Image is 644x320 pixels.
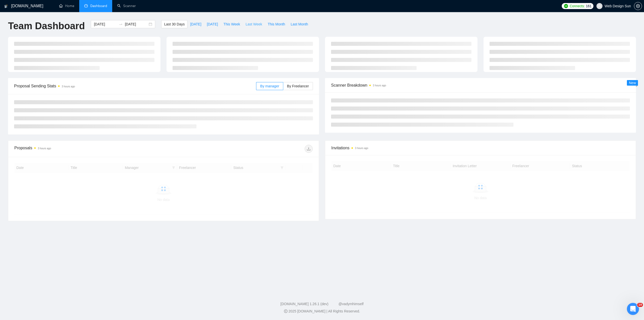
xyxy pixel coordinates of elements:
span: [DATE] [190,21,201,27]
div: Proposals [14,145,164,153]
span: By manager [260,84,279,88]
span: Proposal Sending Stats [14,83,256,89]
input: End date [125,21,148,27]
h1: Team Dashboard [8,20,85,32]
button: This Month [265,20,288,28]
button: This Week [221,20,243,28]
a: setting [634,4,642,8]
span: Invitations [331,145,630,151]
time: 3 hours ago [62,85,75,88]
time: 3 hours ago [38,147,51,150]
span: user [598,4,601,8]
time: 3 hours ago [373,84,386,87]
a: searchScanner [117,4,136,8]
button: [DATE] [187,20,204,28]
a: homeHome [59,4,74,8]
span: swap-right [119,22,123,26]
img: logo [4,2,8,10]
span: dashboard [84,4,88,8]
div: 2025 [DOMAIN_NAME] | All Rights Reserved. [4,309,640,314]
span: Last Week [246,21,262,27]
span: This Month [268,21,285,27]
span: New [629,81,636,85]
input: Start date [94,21,117,27]
a: [DOMAIN_NAME] 1.26.1 (dev) [280,302,329,306]
span: By Freelancer [287,84,309,88]
span: This Week [223,21,240,27]
span: Dashboard [90,4,107,8]
button: Last Month [288,20,311,28]
span: setting [634,4,642,8]
button: [DATE] [204,20,221,28]
iframe: Intercom live chat [627,303,639,315]
span: copyright [284,309,288,313]
img: upwork-logo.png [564,4,568,8]
span: to [119,22,123,26]
span: Last Month [291,21,308,27]
time: 3 hours ago [355,147,368,150]
span: Last 30 Days [164,21,185,27]
span: 161 [586,3,591,9]
button: Last Week [243,20,265,28]
span: Connects: [570,3,585,9]
a: @vadymhimself [338,302,364,306]
button: Last 30 Days [161,20,187,28]
span: Scanner Breakdown [331,82,630,88]
span: 10 [637,303,643,307]
span: [DATE] [207,21,218,27]
button: setting [634,2,642,10]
